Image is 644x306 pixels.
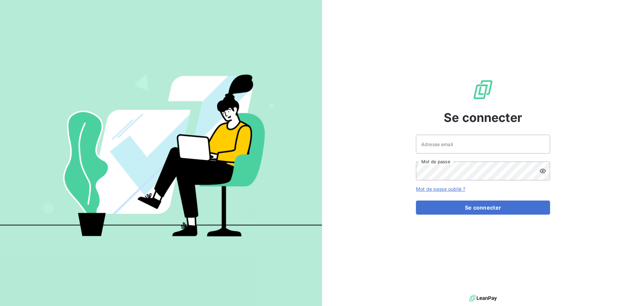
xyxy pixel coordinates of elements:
span: Se connecter [444,108,522,127]
button: Se connecter [416,201,550,215]
input: placeholder [416,135,550,154]
img: logo [469,293,497,303]
img: Logo LeanPay [472,79,494,100]
a: Mot de passe oublié ? [416,186,465,192]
